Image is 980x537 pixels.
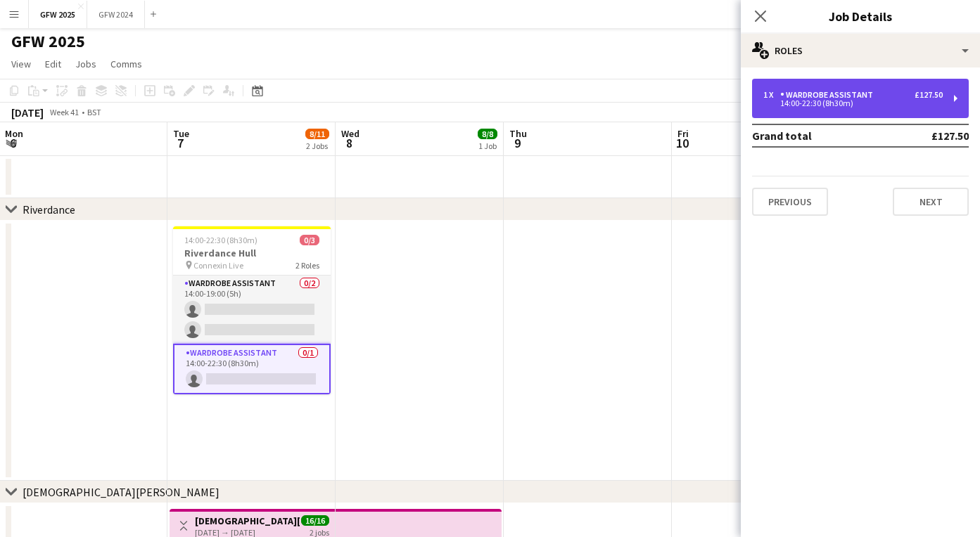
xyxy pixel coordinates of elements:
[171,135,189,151] span: 7
[306,141,329,151] div: 2 Jobs
[885,124,969,147] td: £127.50
[741,7,980,25] h3: Job Details
[11,58,31,70] span: View
[893,188,969,216] button: Next
[11,105,44,119] div: [DATE]
[915,90,943,100] div: £127.50
[75,58,96,70] span: Jobs
[173,247,331,259] h3: Riverdance Hull
[87,107,101,117] div: BST
[741,34,980,67] div: Roles
[173,344,331,394] app-card-role: Wardrobe Assistant0/114:00-22:30 (8h30m)
[478,141,497,151] div: 1 Job
[675,135,689,151] span: 10
[478,129,497,139] span: 8/8
[29,1,87,28] button: GFW 2025
[752,124,885,147] td: Grand total
[6,55,37,73] a: View
[195,515,300,527] h3: [DEMOGRAPHIC_DATA][PERSON_NAME] Manchester
[3,135,23,151] span: 6
[193,260,243,271] span: Connexin Live
[110,58,142,70] span: Comms
[677,127,689,140] span: Fri
[763,90,780,100] div: 1 x
[305,129,329,139] span: 8/11
[105,55,148,73] a: Comms
[39,55,67,73] a: Edit
[23,202,75,216] div: Riverdance
[341,127,359,140] span: Wed
[300,235,319,245] span: 0/3
[70,55,102,73] a: Jobs
[507,135,527,151] span: 9
[763,100,943,107] div: 14:00-22:30 (8h30m)
[46,107,82,117] span: Week 41
[509,127,527,140] span: Thu
[752,188,828,216] button: Previous
[23,485,219,499] div: [DEMOGRAPHIC_DATA][PERSON_NAME]
[45,58,61,70] span: Edit
[295,260,319,271] span: 2 Roles
[87,1,145,28] button: GFW 2024
[173,226,331,394] app-job-card: 14:00-22:30 (8h30m)0/3Riverdance Hull Connexin Live2 RolesWardrobe Assistant0/214:00-19:00 (5h) W...
[173,127,189,140] span: Tue
[301,515,329,526] span: 16/16
[780,90,879,100] div: Wardrobe Assistant
[339,135,359,151] span: 8
[184,235,257,245] span: 14:00-22:30 (8h30m)
[11,31,85,52] h1: GFW 2025
[173,276,331,344] app-card-role: Wardrobe Assistant0/214:00-19:00 (5h)
[5,127,23,140] span: Mon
